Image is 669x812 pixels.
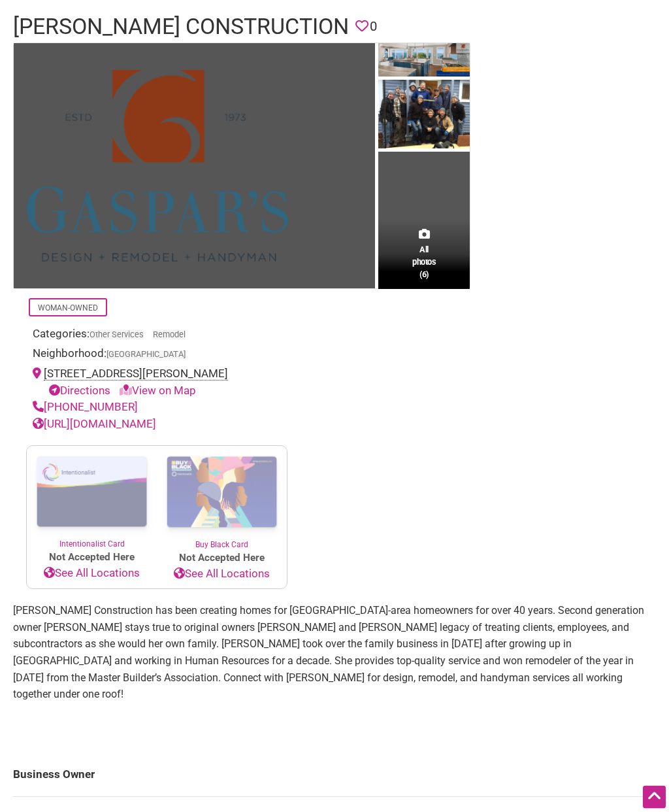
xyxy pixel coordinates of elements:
a: Intentionalist Card [27,447,157,550]
a: Remodel [153,330,186,340]
div: Categories: [33,326,281,347]
span: Not Accepted Here [27,550,157,566]
div: Neighborhood: [33,346,281,366]
a: See All Locations [27,566,157,583]
span: 0 [370,17,377,37]
a: See All Locations [157,566,287,583]
td: Business Owner [13,754,656,797]
span: All photos (6) [412,244,436,281]
a: Buy Black Card [157,447,287,551]
img: Buy Black Card [157,447,287,539]
p: [PERSON_NAME] Construction has been creating homes for [GEOGRAPHIC_DATA]-area homeowners for over... [13,603,656,703]
span: Not Accepted Here [157,551,287,566]
a: View on Map [120,384,196,398]
div: Scroll Back to Top [643,786,666,809]
a: Directions [49,384,110,398]
a: Woman-Owned [38,304,98,313]
span: [GEOGRAPHIC_DATA] [106,351,186,360]
h1: [PERSON_NAME] Construction [13,12,349,43]
a: [URL][DOMAIN_NAME] [33,418,156,431]
img: Intentionalist Card [27,447,157,539]
a: [PHONE_NUMBER] [33,401,138,414]
a: Other Services [90,330,144,340]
